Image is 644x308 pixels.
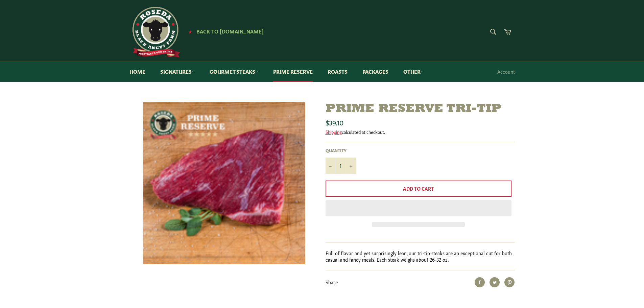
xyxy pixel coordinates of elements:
[266,61,319,82] a: Prime Reserve
[153,61,201,82] a: Signatures
[326,181,511,197] button: Add to Cart
[123,61,152,82] a: Home
[321,61,354,82] a: Roasts
[494,62,518,81] a: Account
[326,128,342,135] a: Shipping
[356,61,395,82] a: Packages
[403,185,434,192] span: Add to Cart
[203,61,265,82] a: Gourmet Steaks
[326,129,515,135] div: calculated at checkout.
[346,158,356,174] button: Increase item quantity by one
[326,279,338,285] span: Share
[196,27,264,34] span: Back to [DOMAIN_NAME]
[188,29,192,34] span: ★
[326,250,515,263] p: Full of flavor and yet surprisingly lean, our tri-tip steaks are an exceptional cut for both casu...
[326,102,515,116] h1: Prime Reserve Tri-Tip
[326,158,336,174] button: Reduce item quantity by one
[326,147,356,153] label: Quantity
[185,29,264,34] a: ★ Back to [DOMAIN_NAME]
[143,102,305,264] img: Prime Reserve Tri-Tip
[326,117,343,127] span: $39.10
[397,61,430,82] a: Other
[129,7,180,57] img: Roseda Beef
